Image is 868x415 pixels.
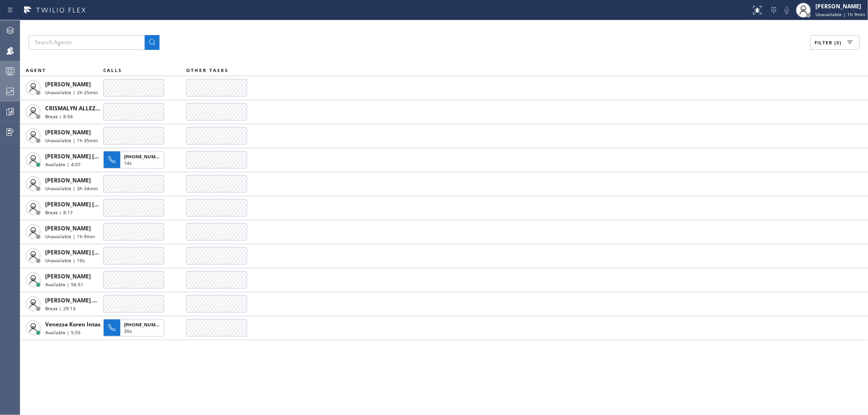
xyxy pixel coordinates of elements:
[45,248,154,256] span: [PERSON_NAME] [PERSON_NAME] Dahil
[45,296,115,304] span: [PERSON_NAME] Guingos
[26,67,46,73] span: AGENT
[124,321,166,328] span: [PHONE_NUMBER]
[45,233,95,240] span: Unavailable | 1h 9min
[124,160,132,166] span: 14s
[45,128,91,136] span: [PERSON_NAME]
[45,113,73,120] span: Break | 8:54
[815,11,865,18] span: Unavailable | 1h 9min
[45,104,102,112] span: CRISMALYN ALLEZER
[45,209,73,216] span: Break | 8:17
[780,4,793,17] button: Mute
[45,257,85,264] span: Unavailable | 10s
[45,320,100,328] span: Venezza Koren Intas
[29,35,145,50] input: Search Agents
[45,80,91,88] span: [PERSON_NAME]
[45,305,76,312] span: Break | 29:13
[103,148,167,171] button: [PHONE_NUMBER]14s
[45,89,98,96] span: Unavailable | 2h 25min
[45,272,91,280] span: [PERSON_NAME]
[45,329,81,336] span: Available | 5:55
[45,224,91,232] span: [PERSON_NAME]
[45,200,138,208] span: [PERSON_NAME] [PERSON_NAME]
[45,161,81,168] span: Available | 4:07
[103,316,167,339] button: [PHONE_NUMBER]30s
[810,35,860,50] button: Filter (3)
[45,176,91,184] span: [PERSON_NAME]
[124,153,166,160] span: [PHONE_NUMBER]
[45,137,98,144] span: Unavailable | 1h 35min
[45,152,138,160] span: [PERSON_NAME] [PERSON_NAME]
[186,67,229,73] span: OTHER TASKS
[45,281,83,288] span: Available | 56:51
[103,67,122,73] span: CALLS
[815,2,865,10] div: [PERSON_NAME]
[124,328,132,334] span: 30s
[815,39,841,46] span: Filter (3)
[45,185,98,192] span: Unavailable | 3h 34min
